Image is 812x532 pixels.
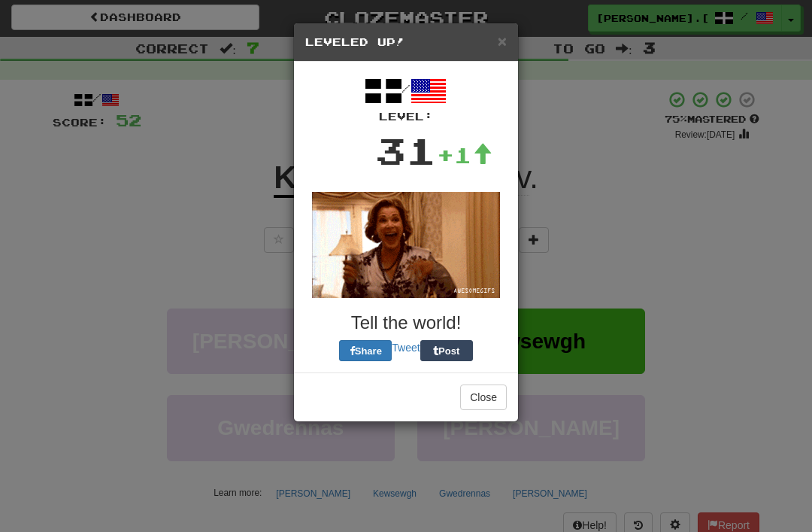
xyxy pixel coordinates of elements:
h5: Leveled Up! [305,35,507,50]
a: Tweet [392,342,420,354]
div: / [305,73,507,124]
div: 31 [375,124,437,177]
span: × [498,32,507,50]
h3: Tell the world! [305,313,507,333]
div: Level: [305,109,507,124]
button: Share [339,340,392,361]
div: +1 [437,140,492,170]
button: Post [420,340,473,361]
button: Close [498,33,507,49]
button: Close [460,385,507,410]
img: lucille-bluth-8f3fd88a9e1d39ebd4dcae2a3c7398930b7aef404e756e0a294bf35c6fedb1b1.gif [312,192,500,298]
